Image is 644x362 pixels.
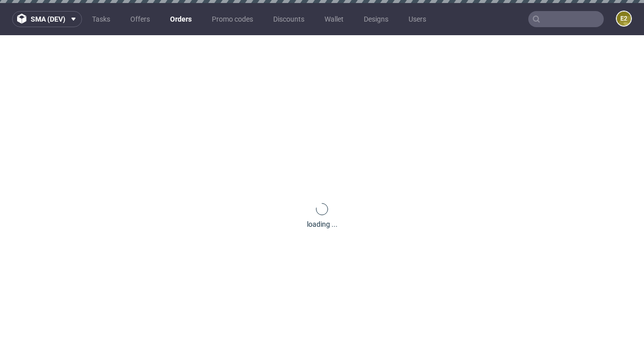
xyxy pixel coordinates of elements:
a: Users [403,11,432,27]
button: sma (dev) [12,11,82,27]
span: sma (dev) [31,16,65,23]
div: loading ... [307,219,338,229]
a: Wallet [318,11,350,27]
a: Promo codes [206,11,259,27]
a: Orders [164,11,198,27]
a: Tasks [86,11,116,27]
a: Discounts [267,11,310,27]
a: Designs [358,11,394,27]
figcaption: e2 [617,12,631,26]
a: Offers [124,11,156,27]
